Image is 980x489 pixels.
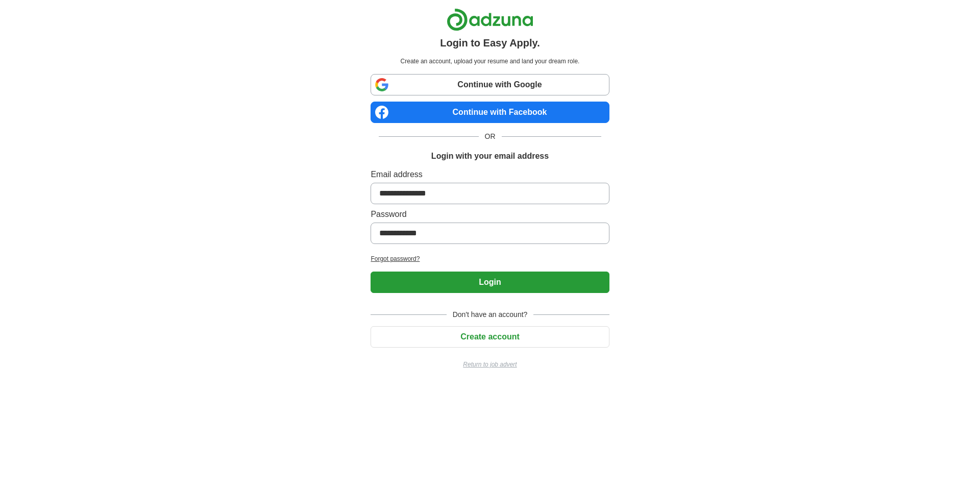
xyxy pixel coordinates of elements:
button: Login [371,272,609,293]
span: OR [479,131,502,142]
img: Adzuna logo [447,8,533,31]
h1: Login with your email address [431,150,549,162]
a: Return to job advert [371,360,609,369]
label: Password [371,208,609,221]
button: Create account [371,326,609,348]
a: Continue with Google [371,74,609,95]
a: Continue with Facebook [371,102,609,123]
p: Create an account, upload your resume and land your dream role. [373,57,607,66]
h1: Login to Easy Apply. [440,35,540,51]
a: Forgot password? [371,254,609,263]
label: Email address [371,168,609,181]
a: Create account [371,332,609,341]
span: Don't have an account? [447,309,534,320]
